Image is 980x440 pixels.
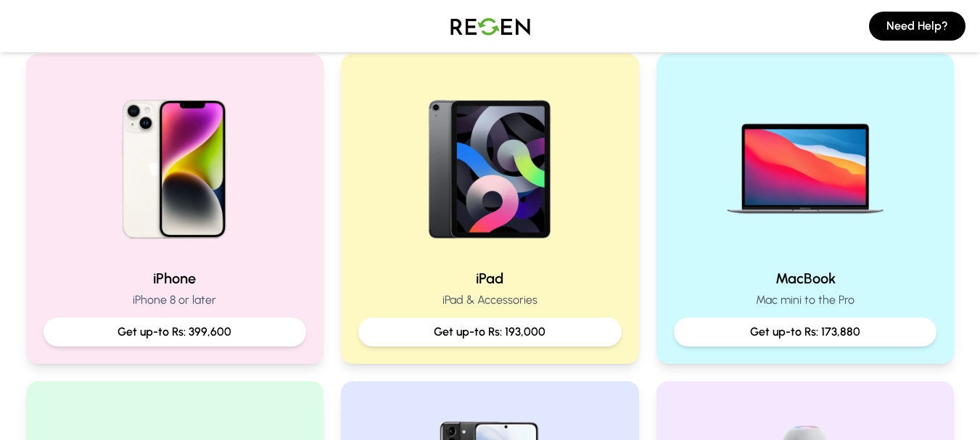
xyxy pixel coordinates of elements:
img: MacBook [712,71,898,257]
h2: iPhone [44,268,307,289]
p: Get up-to Rs: 399,600 [55,323,295,341]
h2: MacBook [674,268,937,289]
p: iPad & Accessories [358,291,622,309]
img: iPhone [82,71,268,257]
p: Get up-to Rs: 173,880 [685,323,926,341]
p: Mac mini to the Pro [674,291,937,309]
p: iPhone 8 or later [44,291,307,309]
img: Logo [440,6,541,46]
p: Get up-to Rs: 193,000 [370,323,610,341]
h2: iPad [358,268,622,289]
img: iPad [397,71,582,257]
button: Need Help? [869,12,965,41]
